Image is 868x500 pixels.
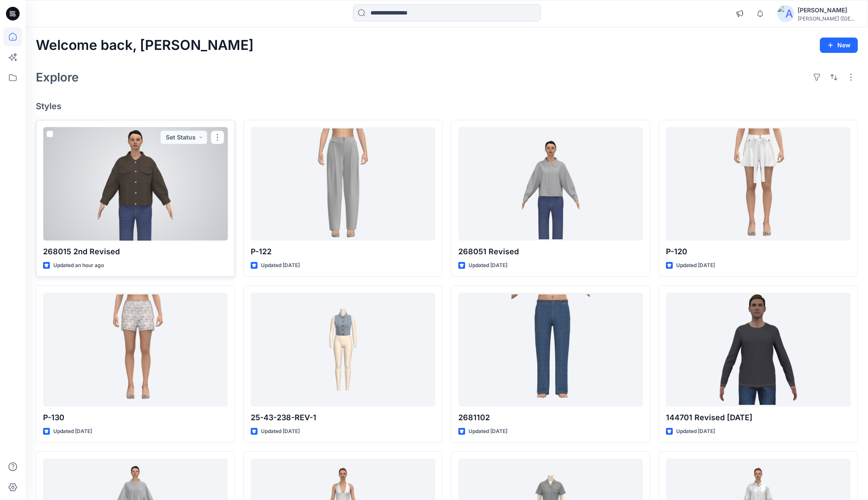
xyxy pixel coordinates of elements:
h2: Welcome back, [PERSON_NAME] [36,38,254,53]
p: Updated [DATE] [53,427,92,436]
p: 25-43-238-REV-1 [251,412,435,424]
p: P-130 [43,412,228,424]
p: P-120 [666,246,851,258]
p: Updated [DATE] [469,261,507,270]
div: [PERSON_NAME] [798,5,857,15]
p: Updated [DATE] [676,261,715,270]
a: 268051 Revised [458,127,643,241]
p: 144701 Revised [DATE] [666,412,851,424]
p: P-122 [251,246,435,258]
h4: Styles [36,101,858,111]
p: 2681102 [458,412,643,424]
a: P-122 [251,127,435,241]
div: [PERSON_NAME] ([GEOGRAPHIC_DATA]) Exp... [798,15,857,22]
a: P-120 [666,127,851,241]
a: P-130 [43,293,228,406]
a: 144701 Revised 21-08-2025 [666,293,851,406]
p: Updated [DATE] [469,427,507,436]
p: Updated an hour ago [53,261,104,270]
p: 268015 2nd Revised [43,246,228,258]
h2: Explore [36,70,79,84]
p: Updated [DATE] [676,427,715,436]
a: 25-43-238-REV-1 [251,293,435,406]
p: Updated [DATE] [261,427,300,436]
p: 268051 Revised [458,246,643,258]
img: avatar [777,5,794,22]
button: New [820,38,858,53]
a: 268015 2nd Revised [43,127,228,241]
a: 2681102 [458,293,643,406]
p: Updated [DATE] [261,261,300,270]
